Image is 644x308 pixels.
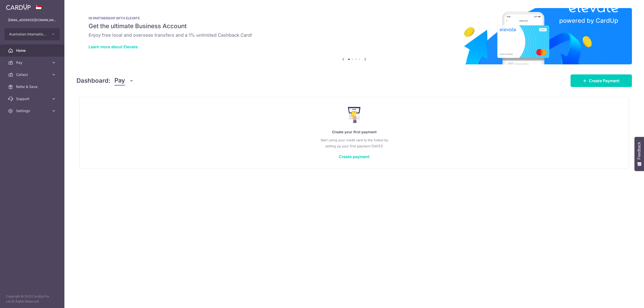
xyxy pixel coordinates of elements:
[76,8,632,64] img: Renovation banner
[9,32,46,37] span: Australian International School Pte Ltd
[6,4,31,10] img: CardUp
[114,76,125,85] span: Pay
[634,137,644,171] button: Feedback - Show survey
[16,60,49,65] span: Pay
[348,107,361,123] img: Make Payment
[90,129,619,135] p: Create your first payment
[589,78,620,84] span: Create Payment
[8,18,56,23] p: [EMAIL_ADDRESS][DOMAIN_NAME]
[5,28,60,40] button: Australian International School Pte Ltd
[16,72,49,77] span: Collect
[16,48,49,53] span: Home
[16,84,49,89] span: Refer & Save
[16,108,49,113] span: Settings
[89,32,620,38] h6: Enjoy free local and overseas transfers and a 1% unlimited Cashback Card!
[89,44,138,49] a: Learn more about Elevate
[89,22,620,30] h5: Get the ultimate Business Account
[637,142,641,159] span: Feedback
[571,74,632,87] a: Create Payment
[114,76,134,85] button: Pay
[90,137,619,149] p: Start using your credit card to the fullest by setting up your first payment [DATE]!
[339,154,370,159] a: Create payment
[89,16,620,20] p: IN PARTNERSHIP WITH ELEVATE
[16,96,49,101] span: Support
[76,76,110,85] h4: Dashboard:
